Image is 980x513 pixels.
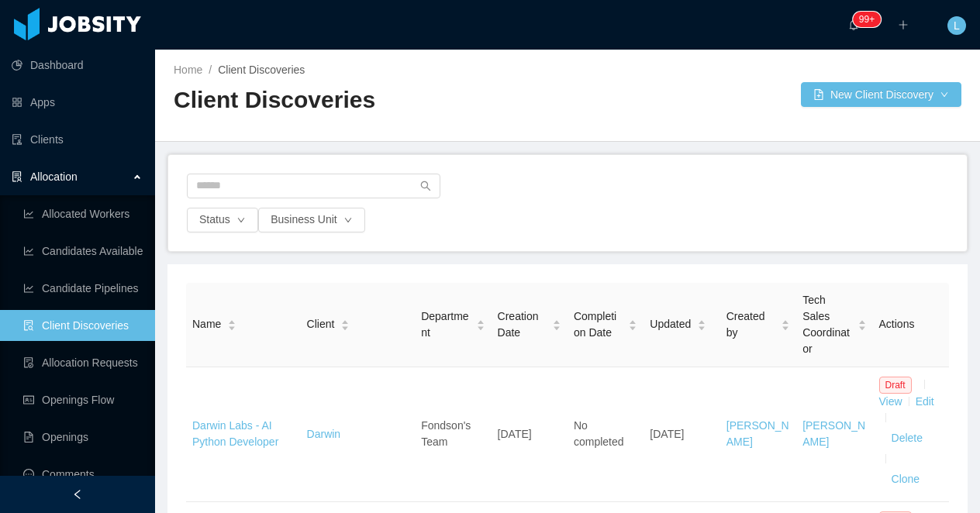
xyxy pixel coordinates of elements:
[192,316,221,332] span: Name
[857,318,867,329] div: Sort
[802,419,865,448] a: [PERSON_NAME]
[228,324,236,329] i: icon: caret-down
[628,318,637,329] div: Sort
[726,419,789,448] a: [PERSON_NAME]
[420,181,431,191] i: icon: search
[30,170,78,183] span: Allocation
[644,367,719,502] td: [DATE]
[916,395,934,408] a: Edit
[258,208,365,232] button: Business Uniticon: down
[174,84,568,116] h2: Client Discoveries
[898,19,909,30] i: icon: plus
[574,308,622,341] span: Completion Date
[23,422,143,453] a: icon: file-textOpenings
[698,324,706,329] i: icon: caret-down
[12,87,143,118] a: icon: appstoreApps
[782,324,790,329] i: icon: caret-down
[782,318,790,323] i: icon: caret-up
[629,324,637,329] i: icon: caret-down
[552,324,561,329] i: icon: caret-down
[568,367,644,502] td: No completed
[801,82,961,107] button: icon: file-addNew Client Discoverydown
[341,324,350,329] i: icon: caret-down
[879,426,935,451] button: Delete
[879,377,912,394] span: Draft
[476,318,485,329] div: Sort
[192,419,278,448] a: Darwin Labs - AI Python Developer
[23,347,143,378] a: icon: file-doneAllocation Requests
[498,308,546,341] span: Creation Date
[954,16,960,35] span: L
[187,208,258,232] button: Statusicon: down
[12,124,143,155] a: icon: auditClients
[697,318,706,329] div: Sort
[650,316,691,332] span: Updated
[879,395,902,408] a: View
[23,198,143,229] a: icon: line-chartAllocated Workers
[552,318,561,329] div: Sort
[879,467,933,492] button: Clone
[853,12,881,27] sup: 576
[228,318,236,323] i: icon: caret-up
[879,318,915,330] span: Actions
[23,384,143,415] a: icon: idcardOpenings Flow
[209,64,212,76] span: /
[23,273,143,304] a: icon: line-chartCandidate Pipelines
[12,50,143,81] a: icon: pie-chartDashboard
[421,308,469,341] span: Department
[698,318,706,323] i: icon: caret-up
[341,318,350,323] i: icon: caret-up
[492,367,568,502] td: [DATE]
[781,318,790,329] div: Sort
[227,318,236,329] div: Sort
[23,236,143,267] a: icon: line-chartCandidates Available
[629,318,637,323] i: icon: caret-up
[23,310,143,341] a: icon: file-searchClient Discoveries
[857,324,866,329] i: icon: caret-down
[12,171,22,182] i: icon: solution
[174,64,202,76] a: Home
[726,308,775,341] span: Created by
[476,324,485,329] i: icon: caret-down
[802,292,851,357] span: Tech Sales Coordinator
[307,316,335,332] span: Client
[552,318,561,323] i: icon: caret-up
[23,459,143,490] a: icon: messageComments
[415,367,491,502] td: Fondson's Team
[857,318,866,323] i: icon: caret-up
[476,318,485,323] i: icon: caret-up
[218,64,305,76] span: Client Discoveries
[848,19,859,30] i: icon: bell
[340,318,350,329] div: Sort
[307,428,341,440] a: Darwin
